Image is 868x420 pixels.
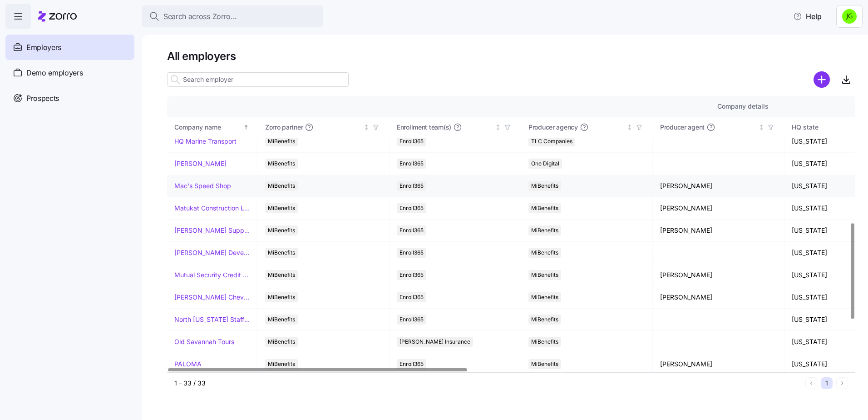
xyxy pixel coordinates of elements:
button: Help [786,7,829,25]
span: Zorro partner [265,123,303,132]
span: Enroll365 [399,315,424,325]
th: Producer agentNot sorted [653,117,784,138]
span: Enroll365 [399,181,424,191]
span: MiBenefits [268,270,295,280]
span: MiBenefits [268,181,295,191]
td: [PERSON_NAME] [653,286,784,309]
span: TLC Companies [531,136,572,146]
span: MiBenefits [531,181,558,191]
span: MiBenefits [531,270,558,280]
div: Company name [174,122,242,132]
span: MiBenefits [268,159,295,169]
img: a4774ed6021b6d0ef619099e609a7ec5 [842,9,857,24]
a: [PERSON_NAME] Supply Company [174,226,250,235]
div: Sorted ascending [243,124,249,130]
button: Next page [836,377,848,389]
span: MiBenefits [268,315,295,325]
a: [PERSON_NAME] Development Corporation [174,248,250,257]
span: Enroll365 [399,159,424,169]
td: [PERSON_NAME] [653,175,784,197]
th: Company nameSorted ascending [167,117,258,138]
td: [PERSON_NAME] [653,353,784,375]
a: Employers [5,35,134,60]
span: Enroll365 [399,225,424,235]
span: Demo employers [26,67,83,79]
h1: All employers [167,49,855,63]
span: MiBenefits [531,359,558,369]
div: Not sorted [363,124,370,130]
span: MiBenefits [531,203,558,213]
span: MiBenefits [268,203,295,213]
span: Enrollment team(s) [397,123,451,132]
span: Enroll365 [399,292,424,302]
div: Not sorted [626,124,633,130]
span: MiBenefits [531,248,558,258]
span: Enroll365 [399,270,424,280]
td: [PERSON_NAME] [653,264,784,286]
span: MiBenefits [531,225,558,235]
button: Search across Zorro... [142,5,323,27]
span: MiBenefits [531,292,558,302]
div: 1 - 33 / 33 [174,379,802,388]
div: Not sorted [495,124,501,130]
span: Search across Zorro... [163,11,237,22]
td: [PERSON_NAME] [653,220,784,242]
th: Enrollment team(s)Not sorted [390,117,521,138]
th: Zorro partnerNot sorted [258,117,390,138]
span: Enroll365 [399,359,424,369]
span: MiBenefits [268,248,295,258]
span: Enroll365 [399,248,424,258]
span: MiBenefits [531,337,558,347]
svg: add icon [814,71,830,88]
a: [PERSON_NAME] [174,159,227,168]
a: Mac's Speed Shop [174,181,231,190]
a: HQ Marine Transport [174,137,237,146]
span: One Digital [531,159,559,169]
a: Old Savannah Tours [174,337,234,346]
a: PALOMA [174,360,202,369]
span: MiBenefits [531,315,558,325]
button: Previous page [805,377,817,389]
span: MiBenefits [268,136,295,146]
span: Employers [26,42,61,53]
div: Not sorted [758,124,764,130]
a: Mutual Security Credit Union [174,270,250,280]
button: 1 [821,377,833,389]
span: [PERSON_NAME] Insurance [399,337,470,347]
span: Enroll365 [399,136,424,146]
a: North [US_STATE] Staffing [174,315,250,324]
span: Enroll365 [399,203,424,213]
span: MiBenefits [268,225,295,235]
a: [PERSON_NAME] Chevrolet [174,293,250,302]
span: MiBenefits [268,359,295,369]
a: Demo employers [5,60,134,85]
input: Search employer [167,72,349,87]
span: Help [793,11,822,22]
span: Producer agency [528,123,578,132]
a: Prospects [5,85,134,111]
span: MiBenefits [268,292,295,302]
span: Producer agent [660,123,705,132]
td: [PERSON_NAME] [653,197,784,220]
a: Matukat Construction LLC [174,204,250,213]
span: MiBenefits [268,337,295,347]
span: Prospects [26,93,59,104]
th: Producer agencyNot sorted [521,117,653,138]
